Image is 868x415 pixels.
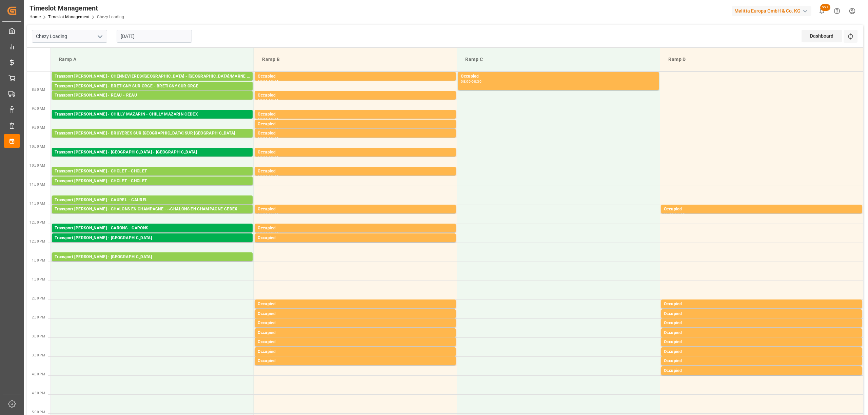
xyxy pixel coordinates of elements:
div: 10:00 [258,156,268,159]
div: - [268,327,269,330]
div: 14:30 [675,317,685,320]
div: Occupied [664,368,859,374]
div: - [268,213,269,216]
div: Transport [PERSON_NAME] - CHENNEVIERES/[GEOGRAPHIC_DATA] - [GEOGRAPHIC_DATA]/MARNE CEDEX [55,73,250,80]
div: - [268,346,269,349]
div: 14:00 [258,308,268,311]
div: 09:30 [269,128,278,131]
div: - [268,99,269,102]
div: Pallets: ,TU: 90,City: CAUREL,Arrival: [DATE] 00:00:00 [55,204,250,209]
div: - [674,355,675,358]
div: 15:00 [675,336,685,339]
div: 14:00 [664,308,674,311]
div: 08:15 [269,80,278,83]
div: Occupied [258,330,453,336]
div: Pallets: 2,TU: 302,City: [GEOGRAPHIC_DATA],Arrival: [DATE] 00:00:00 [55,99,250,105]
div: 14:45 [269,327,278,330]
div: Occupied [258,358,453,365]
div: Occupied [664,301,859,308]
div: - [674,336,675,339]
div: 11:30 [664,213,674,216]
div: 08:45 [269,99,278,102]
a: Home [29,15,41,19]
span: 11:30 AM [29,202,45,205]
input: DD-MM-YYYY [117,30,192,43]
div: Transport [PERSON_NAME] - BRETIGNY SUR ORGE - BRETIGNY SUR ORGE [55,83,250,90]
div: 10:30 [258,175,268,178]
div: 15:45 [269,365,278,368]
div: Pallets: 2,TU: 857,City: ~CHALONS EN CHAMPAGNE CEDEX,Arrival: [DATE] 00:00:00 [55,213,250,219]
div: Occupied [258,111,453,118]
div: - [674,365,675,368]
div: Transport [PERSON_NAME] - [GEOGRAPHIC_DATA] [55,254,250,261]
div: Transport [PERSON_NAME] - CHOLET - CHOLET [55,168,250,175]
div: Transport [PERSON_NAME] - BRUYERES SUR [GEOGRAPHIC_DATA] SUR [GEOGRAPHIC_DATA] [55,130,250,137]
div: Occupied [258,206,453,213]
div: Pallets: 4,TU: 128,City: [GEOGRAPHIC_DATA]/MARNE CEDEX,Arrival: [DATE] 00:00:00 [55,80,250,86]
div: - [268,80,269,83]
div: 15:15 [664,355,674,358]
span: 12:30 PM [29,240,45,243]
a: Timeslot Management [48,15,90,19]
span: 3:00 PM [32,334,45,338]
div: Ramp C [462,53,654,66]
div: 14:15 [675,308,685,311]
div: Pallets: ,TU: 48,City: CHOLET,Arrival: [DATE] 00:00:00 [55,175,250,181]
span: 12:00 PM [29,221,45,224]
div: 14:15 [258,317,268,320]
div: Occupied [664,358,859,365]
div: Occupied [258,121,453,128]
button: Melitta Europa GmbH & Co. KG [732,4,814,17]
div: Transport [PERSON_NAME] - CHOLET - CHOLET [55,178,250,185]
div: 12:15 [269,232,278,235]
div: 08:30 [472,80,481,83]
div: - [674,346,675,349]
span: 5:00 PM [32,410,45,414]
div: 15:30 [664,365,674,368]
div: Pallets: 11,TU: 142,City: [GEOGRAPHIC_DATA],Arrival: [DATE] 00:00:00 [55,261,250,266]
div: 14:45 [675,327,685,330]
div: - [268,156,269,159]
div: Occupied [664,206,859,213]
div: Transport [PERSON_NAME] - [GEOGRAPHIC_DATA] [55,235,250,242]
div: - [674,213,675,216]
div: 15:30 [675,355,685,358]
div: 15:15 [269,346,278,349]
div: 08:00 [461,80,471,83]
div: Transport [PERSON_NAME] - [GEOGRAPHIC_DATA] - [GEOGRAPHIC_DATA] [55,149,250,156]
div: Occupied [258,149,453,156]
div: Dashboard [802,30,842,42]
div: 14:15 [664,317,674,320]
div: Occupied [258,130,453,137]
span: 4:30 PM [32,391,45,395]
span: 4:00 PM [32,372,45,376]
div: 09:30 [258,137,268,140]
div: 09:45 [269,137,278,140]
div: Occupied [664,349,859,355]
div: Pallets: ,TU: 82,City: [GEOGRAPHIC_DATA],Arrival: [DATE] 00:00:00 [55,90,250,96]
span: 3:30 PM [32,353,45,357]
div: - [674,374,675,377]
div: 08:30 [258,99,268,102]
div: 14:30 [258,327,268,330]
div: 10:45 [269,175,278,178]
div: 14:45 [258,336,268,339]
span: 10:30 AM [29,164,45,167]
div: Pallets: ,TU: 216,City: CHILLY MAZARIN CEDEX,Arrival: [DATE] 00:00:00 [55,118,250,124]
div: 11:45 [269,213,278,216]
div: Timeslot Management [29,3,124,13]
span: 10:00 AM [29,145,45,148]
div: - [674,317,675,320]
div: Ramp D [666,53,857,66]
div: - [268,317,269,320]
div: Occupied [258,225,453,232]
div: - [471,80,472,83]
div: Occupied [258,168,453,175]
div: - [268,175,269,178]
div: Transport [PERSON_NAME] - CHALONS EN CHAMPAGNE - ~CHALONS EN CHAMPAGNE CEDEX [55,206,250,213]
div: Occupied [258,301,453,308]
div: 09:15 [269,118,278,121]
div: Pallets: 12,TU: 657,City: [GEOGRAPHIC_DATA],Arrival: [DATE] 00:00:00 [55,232,250,237]
div: 15:30 [258,365,268,368]
div: Occupied [258,320,453,327]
